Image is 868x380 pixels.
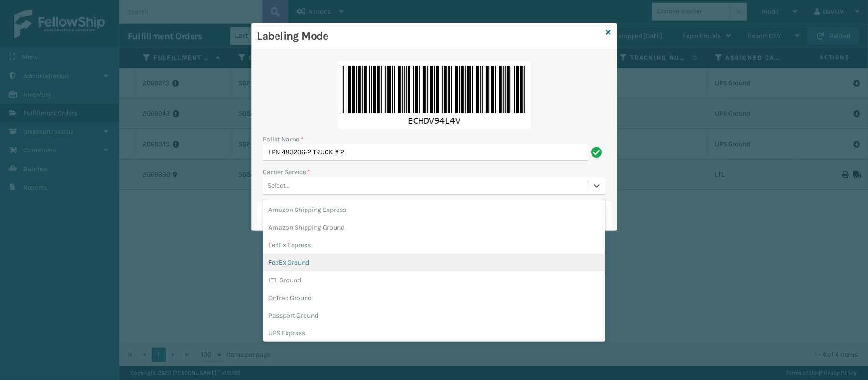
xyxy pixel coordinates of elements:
div: FedEx Express [263,236,605,254]
img: fPME1bbbbpsOOugg2be88uH73nvv3bx0mMli2m90pnPfffel0047bWq7ay6h5D3uuuuuzdv9+Vtf+RFi9JsVoTCyob37uhFgE... [338,61,531,129]
label: Pallet Name [263,134,304,144]
div: OnTrac Ground [263,289,605,307]
div: Amazon Shipping Express [263,201,605,219]
h3: Labeling Mode [257,29,602,43]
div: UPS Express [263,324,605,342]
div: FedEx Ground [263,254,605,271]
div: LTL Ground [263,271,605,289]
div: Select... [268,181,290,191]
div: Amazon Shipping Ground [263,219,605,236]
div: Passport Ground [263,307,605,324]
label: Carrier Service [263,167,311,177]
